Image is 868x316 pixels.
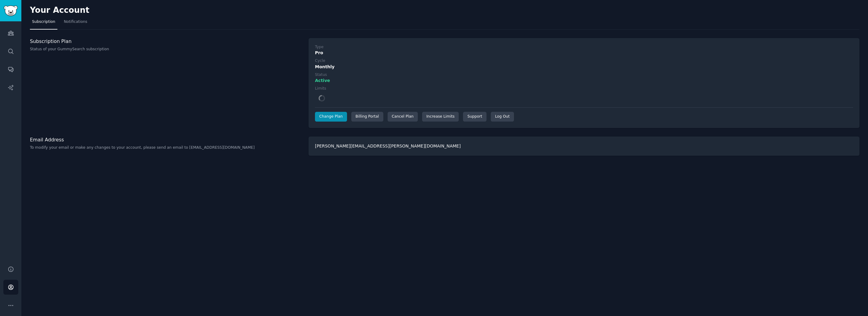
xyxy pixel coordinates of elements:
div: Monthly [315,64,853,70]
div: Limits [315,86,326,91]
a: Increase Limits [422,112,459,122]
h2: Your Account [30,5,89,15]
div: [PERSON_NAME][EMAIL_ADDRESS][PERSON_NAME][DOMAIN_NAME] [309,137,859,156]
div: Billing Portal [351,112,383,122]
span: Active [315,77,330,84]
a: Subscription [30,17,57,30]
a: Support [463,112,486,122]
span: Subscription [32,19,55,25]
p: Status of your GummySearch subscription [30,47,302,52]
p: To modify your email or make any changes to your account, please send an email to [EMAIL_ADDRESS]... [30,145,302,151]
div: Cancel Plan [388,112,418,122]
div: Pro [315,50,853,56]
div: Status [315,72,327,78]
span: Notifications [64,19,87,25]
img: GummySearch logo [4,5,18,16]
h3: Subscription Plan [30,38,302,44]
h3: Email Address [30,137,302,143]
a: Notifications [62,17,89,30]
div: Cycle [315,58,325,64]
a: Change Plan [315,112,347,122]
div: Log Out [491,112,514,122]
div: Type [315,44,324,50]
